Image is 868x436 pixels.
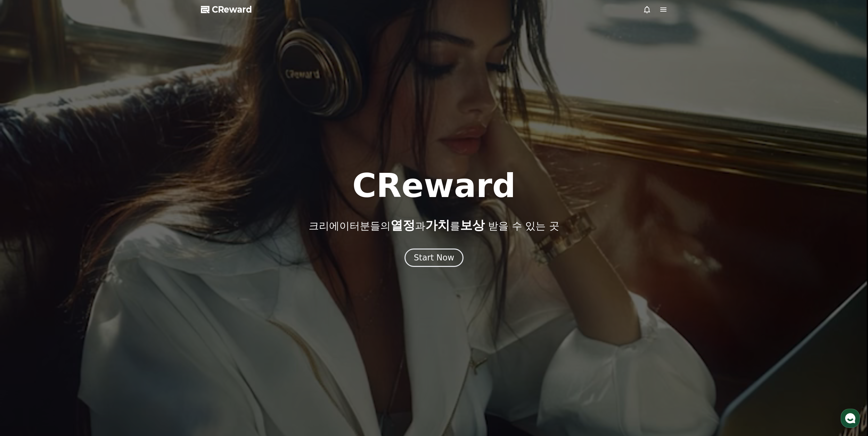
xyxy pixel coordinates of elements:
span: 열정 [391,218,415,232]
p: 크리에이터분들의 과 를 받을 수 있는 곳 [309,219,559,232]
button: Start Now [404,249,464,267]
span: CReward [212,4,252,15]
div: Start Now [414,252,454,263]
a: Start Now [404,255,464,262]
span: 가치 [425,218,450,232]
a: CReward [201,4,252,15]
span: 보상 [460,218,485,232]
h1: CReward [352,169,516,202]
